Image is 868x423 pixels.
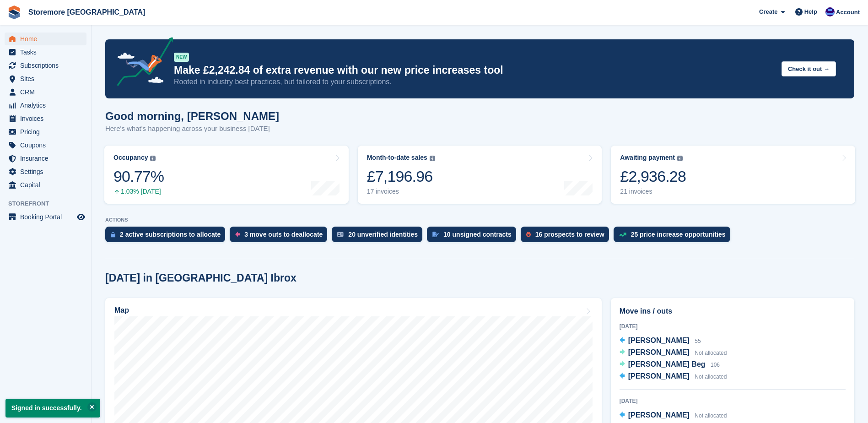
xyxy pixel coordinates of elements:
span: Create [759,7,777,16]
span: Analytics [20,99,75,112]
span: Help [804,7,817,16]
a: menu [5,59,86,72]
div: 21 invoices [620,188,686,195]
div: 17 invoices [367,188,435,195]
img: active_subscription_to_allocate_icon-d502201f5373d7db506a760aba3b589e785aa758c864c3986d89f69b8ff3... [111,232,115,238]
a: menu [5,125,86,138]
img: verify_identity-adf6edd0f0f0b5bbfe63781bf79b02c33cf7c696d77639b501bdc392416b5a36.svg [337,232,344,237]
div: 16 prospects to review [535,231,604,238]
a: menu [5,86,86,98]
div: £2,936.28 [620,167,686,186]
span: Storefront [8,199,91,208]
span: Settings [20,165,75,178]
div: 10 unsigned contracts [443,231,512,238]
div: Awaiting payment [620,154,675,162]
a: [PERSON_NAME] Not allocated [620,371,727,383]
img: move_outs_to_deallocate_icon-f764333ba52eb49d3ac5e1228854f67142a1ed5810a6f6cc68b1a99e826820c5.svg [235,232,240,237]
div: 3 move outs to deallocate [244,231,323,238]
a: menu [5,72,86,85]
span: Not allocated [695,374,727,380]
img: contract_signature_icon-13c848040528278c33f63329250d36e43548de30e8caae1d1a13099fd9432cc5.svg [432,232,439,237]
button: Check it out → [782,61,836,76]
img: price-adjustments-announcement-icon-8257ccfd72463d97f412b2fc003d46551f7dbcb40ab6d574587a9cd5c0d94... [109,37,173,89]
div: £7,196.96 [367,167,435,186]
img: prospect-51fa495bee0391a8d652442698ab0144808aea92771e9ea1ae160a38d050c398.svg [526,232,531,237]
div: Occupancy [113,154,148,162]
span: Subscriptions [20,59,75,72]
p: Here's what's happening across your business [DATE] [105,124,279,134]
a: Preview store [75,211,86,222]
span: CRM [20,86,75,98]
p: Signed in successfully. [5,399,100,418]
a: menu [5,139,86,152]
a: 25 price increase opportunities [614,227,735,247]
div: 90.77% [113,167,164,186]
div: Month-to-date sales [367,154,427,162]
span: 106 [711,362,720,368]
span: Capital [20,179,75,191]
a: menu [5,152,86,165]
div: 20 unverified identities [348,231,418,238]
a: menu [5,179,86,191]
span: Account [836,8,860,17]
p: Rooted in industry best practices, but tailored to your subscriptions. [174,77,774,87]
img: icon-info-grey-7440780725fd019a000dd9b08b2336e03edf1995a4989e88bcd33f0948082b44.svg [677,156,683,161]
img: icon-info-grey-7440780725fd019a000dd9b08b2336e03edf1995a4989e88bcd33f0948082b44.svg [150,156,156,161]
a: Month-to-date sales £7,196.96 17 invoices [358,146,602,204]
span: [PERSON_NAME] [628,411,690,419]
div: 2 active subscriptions to allocate [120,231,221,238]
a: 10 unsigned contracts [427,227,521,247]
a: Storemore [GEOGRAPHIC_DATA] [25,5,149,20]
div: NEW [174,53,189,62]
span: [PERSON_NAME] [628,336,690,344]
h2: [DATE] in [GEOGRAPHIC_DATA] Ibrox [105,272,297,284]
img: stora-icon-8386f47178a22dfd0bd8f6a31ec36ba5ce8667c1dd55bd0f319d3a0aa187defe.svg [7,5,21,19]
div: [DATE] [620,397,846,405]
span: Coupons [20,139,75,152]
p: Make £2,242.84 of extra revenue with our new price increases tool [174,64,774,77]
a: menu [5,46,86,59]
a: menu [5,165,86,178]
h2: Map [114,306,129,315]
span: [PERSON_NAME] Beg [628,360,706,368]
span: Insurance [20,152,75,165]
a: menu [5,33,86,45]
a: menu [5,99,86,112]
img: price_increase_opportunities-93ffe204e8149a01c8c9dc8f82e8f89637d9d84a8eef4429ea346261dce0b2c0.svg [619,233,626,237]
span: Not allocated [695,350,727,356]
a: Occupancy 90.77% 1.03% [DATE] [104,146,349,204]
span: Tasks [20,46,75,59]
a: 2 active subscriptions to allocate [105,227,230,247]
a: Awaiting payment £2,936.28 21 invoices [611,146,855,204]
a: [PERSON_NAME] Beg 106 [620,359,720,371]
span: Booking Portal [20,211,75,223]
span: 55 [695,338,701,344]
div: 1.03% [DATE] [113,188,164,195]
a: menu [5,112,86,125]
a: [PERSON_NAME] 55 [620,335,701,347]
h1: Good morning, [PERSON_NAME] [105,110,279,122]
h2: Move ins / outs [620,306,846,317]
a: [PERSON_NAME] Not allocated [620,410,727,422]
span: [PERSON_NAME] [628,348,690,356]
span: Not allocated [695,412,727,419]
a: 16 prospects to review [521,227,614,247]
a: menu [5,211,86,223]
img: Angela [825,7,835,16]
div: [DATE] [620,322,846,331]
img: icon-info-grey-7440780725fd019a000dd9b08b2336e03edf1995a4989e88bcd33f0948082b44.svg [430,156,435,161]
span: [PERSON_NAME] [628,372,690,380]
span: Home [20,33,75,45]
div: 25 price increase opportunities [631,231,726,238]
a: 3 move outs to deallocate [230,227,332,247]
p: ACTIONS [105,217,854,223]
a: 20 unverified identities [332,227,427,247]
a: [PERSON_NAME] Not allocated [620,347,727,359]
span: Invoices [20,112,75,125]
span: Sites [20,72,75,85]
span: Pricing [20,125,75,138]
